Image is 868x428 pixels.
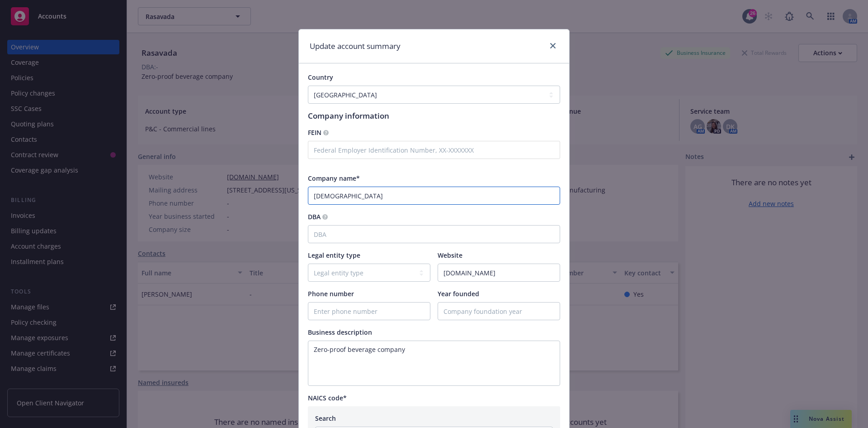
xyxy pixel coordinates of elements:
span: Legal entity type [308,251,360,260]
textarea: Enter business description [308,341,560,386]
h1: Update account summary [310,40,401,52]
span: FEIN [308,128,321,137]
span: Website [438,251,462,260]
span: Country [308,73,333,82]
span: Company name* [308,174,360,183]
h1: Company information [308,111,560,120]
span: Business description [308,328,372,337]
span: NAICS code* [308,394,347,402]
span: Search [315,414,336,423]
input: DBA [308,225,560,243]
input: Enter phone number [308,303,430,320]
a: close [547,40,558,51]
input: Company name [308,187,560,205]
span: Phone number [308,289,354,298]
input: Federal Employer Identification Number, XX-XXXXXXX [308,141,560,159]
input: Enter URL [438,264,560,281]
input: Company foundation year [438,303,560,320]
span: DBA [308,212,321,221]
span: Year founded [438,289,479,298]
